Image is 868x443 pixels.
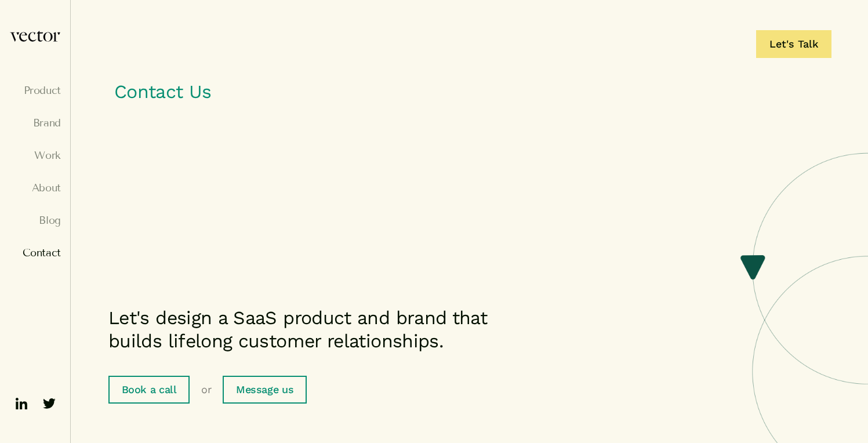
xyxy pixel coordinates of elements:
[108,376,190,404] a: Book a call
[9,182,61,194] a: About
[223,376,306,404] a: Message us
[108,306,503,353] p: Let's design a SaaS product and brand that builds lifelong customer relationships.
[756,30,831,58] a: Let's Talk
[40,394,59,413] img: ico-twitter-fill
[9,117,61,129] a: Brand
[9,85,61,96] a: Product
[9,215,61,226] a: Blog
[9,150,61,161] a: Work
[9,247,61,259] a: Contact
[108,74,830,115] h1: Contact Us
[201,383,211,397] span: or
[12,394,31,413] img: ico-linkedin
